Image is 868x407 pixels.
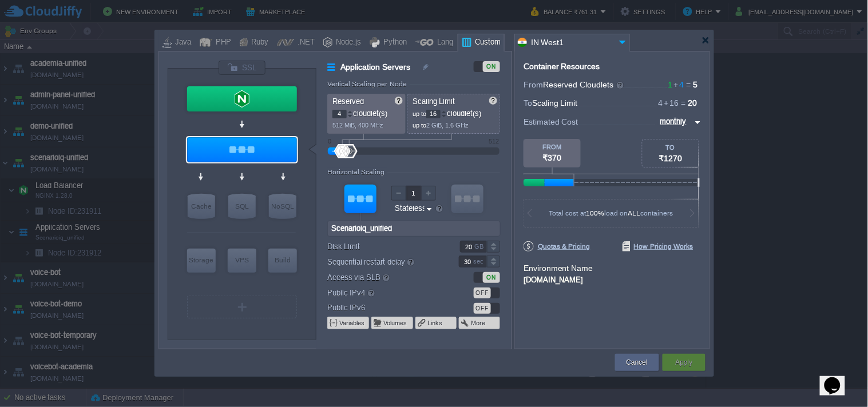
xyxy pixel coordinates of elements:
[327,256,443,268] label: Sequential restart delay
[524,241,590,252] span: Quotas & Pricing
[269,194,296,219] div: NoSQL Databases
[187,296,297,318] div: Create New Layer
[228,249,256,273] div: Elastic VPS
[524,264,593,273] label: Environment Name
[413,110,426,117] span: up to
[673,80,684,89] span: 4
[623,241,693,252] span: How Pricing Works
[332,106,402,118] p: cloudlet(s)
[663,98,670,107] span: +
[524,115,578,128] span: Estimated Cost
[248,34,268,51] div: Ruby
[413,97,455,106] span: Scaling Limit
[172,34,191,51] div: Java
[228,194,256,219] div: SQL
[327,302,443,314] label: Public IPv6
[383,318,408,328] button: Volumes
[327,168,387,176] div: Horizontal Scaling
[228,194,256,219] div: SQL Databases
[673,80,680,89] span: +
[489,138,499,145] div: 512
[188,194,215,219] div: Cache
[380,34,407,51] div: Python
[327,286,443,299] label: Public IPv4
[413,106,496,118] p: cloudlet(s)
[688,98,697,107] span: 20
[543,80,625,89] span: Reserved Cloudlets
[684,80,693,89] span: =
[473,256,486,267] div: sec
[659,98,663,107] span: 4
[187,86,297,111] div: Load Balancer
[679,98,688,107] span: =
[327,241,443,253] label: Disk Limit
[471,34,501,51] div: Custom
[483,272,500,283] div: ON
[187,249,216,273] div: Storage Containers
[268,249,297,272] div: Build
[820,361,857,396] iframe: chat widget
[471,318,486,328] button: More
[524,98,532,107] span: To
[332,34,361,51] div: Node.js
[413,122,426,129] span: up to
[675,357,692,368] button: Apply
[524,274,701,284] div: [DOMAIN_NAME]
[659,154,683,163] span: ₹1270
[327,271,443,284] label: Access via SLB
[212,34,231,51] div: PHP
[339,318,366,328] button: Variables
[228,249,256,272] div: VPS
[327,80,410,88] div: Vertical Scaling per Node
[426,122,469,129] span: 2 GiB, 1.6 GHz
[524,80,543,89] span: From
[474,241,486,252] div: GB
[294,34,315,51] div: .NET
[668,80,673,89] span: 1
[627,357,648,368] button: Cancel
[268,249,297,273] div: Build Node
[427,318,443,328] button: Links
[483,61,500,72] div: ON
[663,98,679,107] span: 16
[474,288,491,298] div: OFF
[643,144,699,151] div: TO
[187,137,297,162] div: Application Servers
[332,122,383,129] span: 512 MiB, 400 MHz
[474,303,491,314] div: OFF
[332,97,364,106] span: Reserved
[532,98,578,107] span: Scaling Limit
[187,249,216,272] div: Storage
[543,153,562,162] span: ₹370
[328,138,331,145] div: 0
[269,194,296,219] div: NoSQL
[434,34,453,51] div: Lang
[693,80,698,89] span: 5
[524,143,581,150] div: FROM
[524,62,600,71] div: Container Resources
